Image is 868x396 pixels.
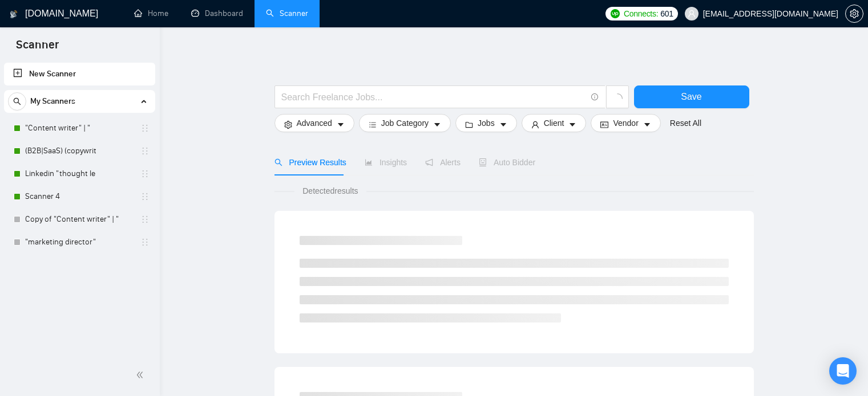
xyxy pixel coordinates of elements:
[140,169,150,178] span: holder
[829,357,857,385] div: Open Intercom Messenger
[425,158,461,167] span: Alerts
[9,97,26,105] span: search
[337,120,345,129] span: caret-down
[25,185,134,208] a: Scanner 4
[140,192,150,201] span: holder
[670,117,701,129] a: Reset All
[134,9,168,18] a: homeHome
[281,90,586,104] input: Search Freelance Jobs...
[688,10,696,18] span: user
[425,158,433,166] span: notification
[591,93,599,101] span: info-circle
[274,158,346,167] span: Preview Results
[611,9,620,18] img: upwork-logo.png
[479,158,535,167] span: Auto Bidder
[365,158,407,167] span: Insights
[660,7,673,20] span: 601
[591,114,660,132] button: idcardVendorcaret-down
[613,117,638,129] span: Vendor
[455,114,517,132] button: folderJobscaret-down
[845,5,863,23] button: setting
[531,120,539,129] span: user
[643,120,651,129] span: caret-down
[7,36,68,60] span: Scanner
[25,140,134,162] a: (B2B|SaaS) (copywrit
[8,92,26,111] button: search
[284,120,292,129] span: setting
[140,146,150,156] span: holder
[140,238,150,247] span: holder
[266,9,308,18] a: searchScanner
[294,185,366,197] span: Detected results
[681,89,701,104] span: Save
[846,9,863,18] span: setting
[433,120,441,129] span: caret-down
[25,162,134,185] a: Linkedin "thought le
[30,90,75,113] span: My Scanners
[544,117,564,129] span: Client
[136,369,147,381] span: double-left
[25,231,134,254] a: "marketing director"
[634,85,749,108] button: Save
[10,5,18,23] img: logo
[140,124,150,133] span: holder
[499,120,507,129] span: caret-down
[4,63,155,85] li: New Scanner
[845,9,863,18] a: setting
[465,120,473,129] span: folder
[612,93,623,104] span: loading
[25,208,134,231] a: Copy of "Content writer" | "
[191,9,243,18] a: dashboardDashboard
[274,158,282,166] span: search
[274,114,354,132] button: settingAdvancedcaret-down
[13,63,146,85] a: New Scanner
[25,117,134,140] a: "Content writer" | "
[522,114,587,132] button: userClientcaret-down
[479,158,487,166] span: robot
[365,158,373,166] span: area-chart
[359,114,451,132] button: barsJob Categorycaret-down
[297,117,332,129] span: Advanced
[624,7,658,20] span: Connects:
[478,117,495,129] span: Jobs
[568,120,576,129] span: caret-down
[369,120,377,129] span: bars
[140,215,150,224] span: holder
[4,90,155,254] li: My Scanners
[381,117,429,129] span: Job Category
[600,120,608,129] span: idcard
